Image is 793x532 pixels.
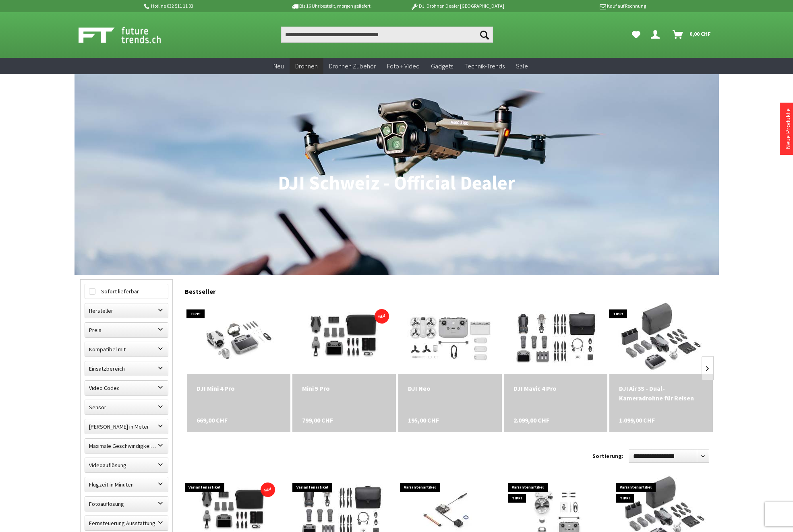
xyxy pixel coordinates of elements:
span: Gadgets [431,62,453,70]
img: DJI Mavic 4 Pro [507,301,604,374]
a: DJI Neo 195,00 CHF [408,384,492,393]
img: Mini 5 Pro [292,303,396,372]
img: Shop Futuretrends - zur Startseite wechseln [79,25,179,45]
label: Fotoauflösung [85,497,168,511]
p: Hotline 032 511 11 03 [143,1,269,11]
img: DJI Air 3S - Dual-Kameradrohne für Reisen [618,301,704,374]
label: Flugzeit in Minuten [85,477,168,492]
input: Produkt, Marke, Kategorie, EAN, Artikelnummer… [281,27,493,43]
span: Neu [273,62,284,70]
a: DJI Air 3S - Dual-Kameradrohne für Reisen 1.099,00 CHF [619,384,703,403]
div: DJI Air 3S - Dual-Kameradrohne für Reisen [619,384,703,403]
a: Warenkorb [669,27,715,43]
p: Kauf auf Rechnung [520,1,646,11]
label: Sensor [85,400,168,414]
span: 195,00 CHF [408,415,439,425]
img: DJI Mini 4 Pro [193,301,284,374]
a: Dein Konto [648,27,666,43]
span: 2.099,00 CHF [513,415,549,425]
a: Gadgets [425,58,459,74]
a: Neu [268,58,290,74]
label: Einsatzbereich [85,361,168,376]
a: DJI Mini 4 Pro 669,00 CHF [197,384,281,393]
span: 669,00 CHF [197,415,228,425]
button: Suchen [476,27,493,43]
a: DJI Mavic 4 Pro 2.099,00 CHF [513,384,598,393]
a: Mini 5 Pro 799,00 CHF [302,384,386,393]
h1: DJI Schweiz - Official Dealer [80,173,713,193]
span: Technik-Trends [464,62,505,70]
label: Videoauflösung [85,458,168,472]
label: Maximale Flughöhe in Meter [85,419,168,434]
span: Foto + Video [387,62,420,70]
span: 1.099,00 CHF [619,415,655,425]
span: Drohnen Zubehör [329,62,376,70]
div: DJI Mavic 4 Pro [513,384,598,393]
a: Drohnen Zubehör [323,58,381,74]
span: 0,00 CHF [689,27,711,40]
label: Sortierung: [592,450,623,462]
p: DJI Drohnen Dealer [GEOGRAPHIC_DATA] [394,1,520,11]
span: Sale [516,62,528,70]
label: Hersteller [85,303,168,318]
label: Sofort lieferbar [85,284,168,299]
div: Mini 5 Pro [302,384,386,393]
span: Drohnen [295,62,318,70]
a: Technik-Trends [459,58,510,74]
label: Video Codec [85,381,168,395]
p: Bis 16 Uhr bestellt, morgen geliefert. [269,1,394,11]
div: DJI Mini 4 Pro [197,384,281,393]
div: Bestseller [185,279,713,299]
a: Neue Produkte [784,108,792,149]
label: Fernsteuerung Ausstattung [85,516,168,530]
a: Drohnen [290,58,323,74]
label: Kompatibel mit [85,342,168,357]
div: DJI Neo [408,384,492,393]
a: Meine Favoriten [628,27,644,43]
a: Foto + Video [381,58,425,74]
span: 799,00 CHF [302,415,333,425]
label: Maximale Geschwindigkeit in km/h [85,439,168,453]
label: Preis [85,323,168,337]
a: Sale [510,58,534,74]
img: DJI Neo [407,301,493,374]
